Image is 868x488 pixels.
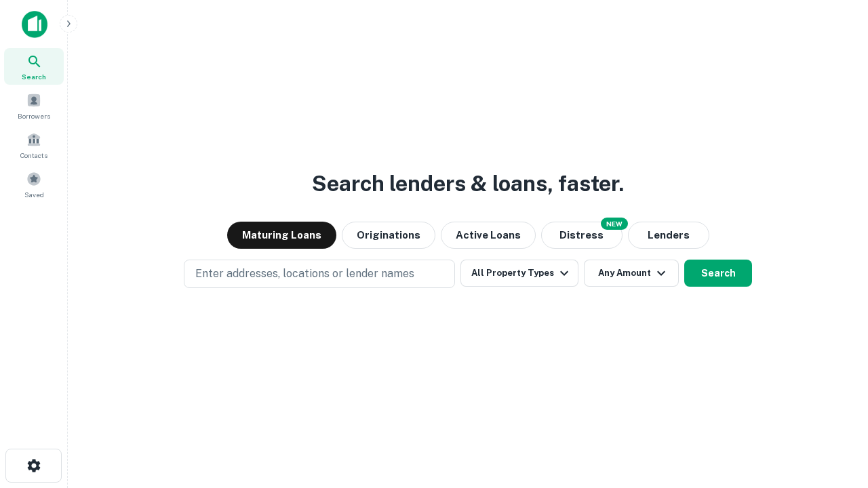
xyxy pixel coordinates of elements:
[4,87,64,124] a: Borrowers
[441,222,536,249] button: Active Loans
[312,167,624,200] h3: Search lenders & loans, faster.
[601,218,628,230] div: NEW
[22,11,47,38] img: capitalize-icon.png
[20,150,47,161] span: Contacts
[227,222,336,249] button: Maturing Loans
[342,222,435,249] button: Originations
[195,266,414,282] p: Enter addresses, locations or lender names
[184,260,455,288] button: Enter addresses, locations or lender names
[684,260,752,287] button: Search
[4,166,64,203] a: Saved
[541,222,623,249] button: Search distressed loans with lien and other non-mortgage details.
[4,48,64,85] a: Search
[22,71,46,82] span: Search
[4,127,64,163] a: Contacts
[18,110,50,121] span: Borrowers
[24,189,44,200] span: Saved
[800,380,868,445] iframe: Chat Widget
[628,222,709,249] button: Lenders
[460,260,578,287] button: All Property Types
[584,260,679,287] button: Any Amount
